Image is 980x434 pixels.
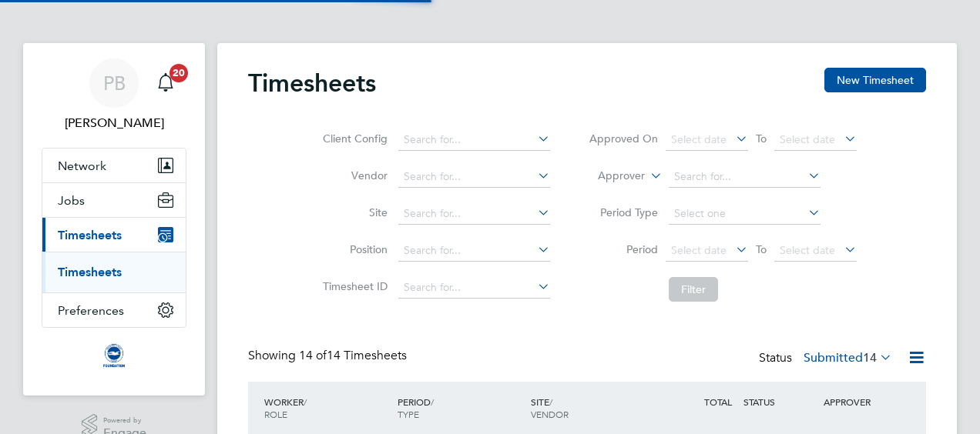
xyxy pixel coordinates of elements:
[804,350,892,366] label: Submitted
[58,193,85,208] span: Jobs
[58,303,124,318] span: Preferences
[299,348,407,363] span: 14 Timesheets
[704,396,732,408] span: TOTAL
[669,277,718,302] button: Filter
[42,252,186,292] div: Timesheets
[42,293,186,327] button: Preferences
[103,73,126,93] span: PB
[318,132,388,145] label: Client Config
[398,166,550,188] input: Search for...
[398,277,550,299] input: Search for...
[394,388,527,428] div: PERIOD
[304,396,307,408] span: /
[42,58,186,132] a: PB[PERSON_NAME]
[318,279,388,293] label: Timesheet ID
[671,243,727,257] span: Select date
[103,414,146,427] span: Powered by
[589,242,658,256] label: Period
[42,149,186,182] button: Network
[318,242,388,256] label: Position
[318,169,388,182] label: Vendor
[248,348,410,364] div: Showing
[589,132,658,145] label: Approved On
[751,129,771,149] span: To
[23,43,205,396] nav: Main navigation
[751,239,771,259] span: To
[102,343,126,368] img: albioninthecommunity-logo-retina.png
[669,203,821,225] input: Select one
[669,166,821,188] input: Search for...
[264,408,287,420] span: ROLE
[248,68,376,98] h2: Timesheets
[863,350,877,366] span: 14
[576,169,645,184] label: Approver
[780,132,835,146] span: Select date
[150,58,181,108] a: 20
[549,396,552,408] span: /
[527,388,660,428] div: SITE
[824,68,926,92] button: New Timesheet
[740,388,820,416] div: STATUS
[58,159,106,173] span: Network
[42,114,186,132] span: Philip Broom
[398,408,419,420] span: TYPE
[671,132,727,146] span: Select date
[42,218,186,252] button: Timesheets
[589,205,658,219] label: Period Type
[398,240,550,262] input: Search for...
[431,396,434,408] span: /
[820,388,900,416] div: APPROVER
[42,183,186,217] button: Jobs
[398,129,550,151] input: Search for...
[531,408,569,420] span: VENDOR
[318,205,388,219] label: Site
[398,203,550,225] input: Search for...
[58,228,122,242] span: Timesheets
[169,64,188,82] span: 20
[260,388,394,428] div: WORKER
[780,243,835,257] span: Select date
[42,343,186,368] a: Go to home page
[759,348,895,369] div: Status
[299,348,327,363] span: 14 of
[58,265,122,279] a: Timesheets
